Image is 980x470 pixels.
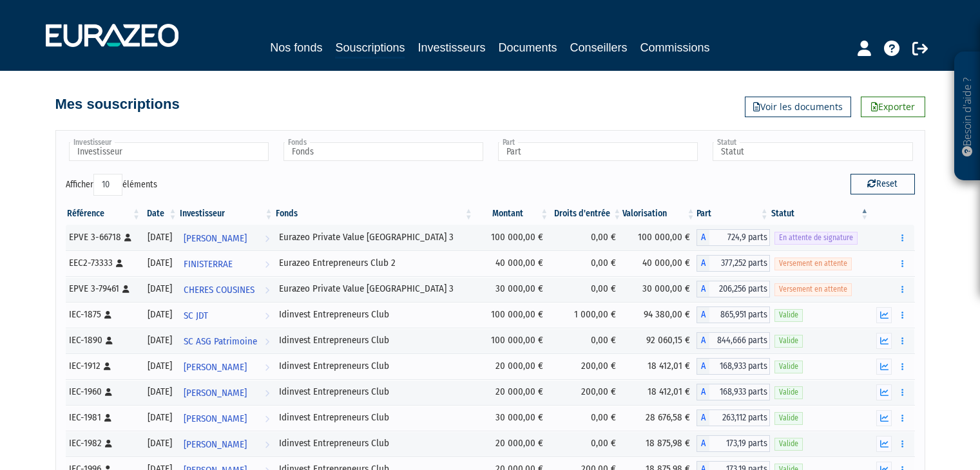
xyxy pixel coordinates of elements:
[697,229,709,246] span: A
[622,405,696,431] td: 28 676,58 €
[697,384,770,400] div: A - Idinvest Entrepreneurs Club
[622,302,696,328] td: 94 380,00 €
[622,225,696,250] td: 100 000,00 €
[279,437,470,450] div: Idinvest Entrepreneurs Club
[550,405,622,431] td: 0,00 €
[550,353,622,379] td: 200,00 €
[184,381,247,405] span: [PERSON_NAME]
[418,39,485,57] a: Investisseurs
[69,437,138,450] div: IEC-1982
[55,97,180,112] h4: Mes souscriptions
[146,359,174,373] div: [DATE]
[709,384,770,400] span: 168,933 parts
[709,229,770,246] span: 724,9 parts
[69,359,138,373] div: IEC-1912
[474,225,550,250] td: 100 000,00 €
[184,407,247,431] span: [PERSON_NAME]
[178,302,274,328] a: SC JDT
[178,379,274,405] a: [PERSON_NAME]
[774,232,858,244] span: En attente de signature
[279,256,470,270] div: Eurazeo Entrepreneurs Club 2
[697,229,770,246] div: A - Eurazeo Private Value Europe 3
[960,59,975,174] p: Besoin d'aide ?
[861,97,925,117] a: Exporter
[774,412,803,424] span: Valide
[178,353,274,379] a: [PERSON_NAME]
[474,431,550,456] td: 20 000,00 €
[279,230,470,244] div: Eurazeo Private Value [GEOGRAPHIC_DATA] 3
[265,304,269,328] i: Voir l'investisseur
[66,174,157,196] label: Afficher éléments
[774,335,803,347] span: Valide
[697,255,709,272] span: A
[265,381,269,405] i: Voir l'investisseur
[774,283,852,296] span: Versement en attente
[697,358,770,375] div: A - Idinvest Entrepreneurs Club
[146,385,174,399] div: [DATE]
[116,259,123,267] i: [Français] Personne physique
[146,308,174,321] div: [DATE]
[474,302,550,328] td: 100 000,00 €
[146,256,174,270] div: [DATE]
[697,203,770,225] th: Part: activer pour trier la colonne par ordre croissant
[550,225,622,250] td: 0,00 €
[279,308,470,321] div: Idinvest Entrepreneurs Club
[178,405,274,431] a: [PERSON_NAME]
[265,433,269,456] i: Voir l'investisseur
[709,358,770,375] span: 168,933 parts
[106,337,113,344] i: [Français] Personne physique
[184,304,208,328] span: SC JDT
[184,330,257,353] span: SC ASG Patrimoine
[697,435,709,452] span: A
[178,431,274,456] a: [PERSON_NAME]
[335,39,405,59] a: Souscriptions
[265,330,269,353] i: Voir l'investisseur
[622,276,696,302] td: 30 000,00 €
[697,435,770,452] div: A - Idinvest Entrepreneurs Club
[697,409,709,426] span: A
[697,332,709,349] span: A
[697,332,770,349] div: A - Idinvest Entrepreneurs Club
[697,281,709,297] span: A
[550,302,622,328] td: 1 000,00 €
[184,227,247,250] span: [PERSON_NAME]
[709,306,770,323] span: 865,951 parts
[774,361,803,373] span: Valide
[499,39,557,57] a: Documents
[622,203,696,225] th: Valorisation: activer pour trier la colonne par ordre croissant
[474,328,550,353] td: 100 000,00 €
[69,256,138,270] div: EEC2-73333
[709,409,770,426] span: 263,112 parts
[709,435,770,452] span: 173,19 parts
[104,311,111,319] i: [Français] Personne physique
[122,285,130,293] i: [Français] Personne physique
[622,379,696,405] td: 18 412,01 €
[697,281,770,297] div: A - Eurazeo Private Value Europe 3
[46,24,178,47] img: 1732889491-logotype_eurazeo_blanc_rvb.png
[66,203,142,225] th: Référence : activer pour trier la colonne par ordre croissant
[178,276,274,302] a: CHERES COUSINES
[550,203,622,225] th: Droits d'entrée: activer pour trier la colonne par ordre croissant
[474,276,550,302] td: 30 000,00 €
[265,252,269,276] i: Voir l'investisseur
[178,328,274,353] a: SC ASG Patrimoine
[570,39,628,57] a: Conseillers
[265,278,269,302] i: Voir l'investisseur
[774,258,852,270] span: Versement en attente
[142,203,178,225] th: Date: activer pour trier la colonne par ordre croissant
[105,388,112,396] i: [Français] Personne physique
[622,328,696,353] td: 92 060,15 €
[774,438,803,450] span: Valide
[697,409,770,426] div: A - Idinvest Entrepreneurs Club
[774,386,803,399] span: Valide
[279,282,470,296] div: Eurazeo Private Value [GEOGRAPHIC_DATA] 3
[709,255,770,272] span: 377,252 parts
[279,385,470,399] div: Idinvest Entrepreneurs Club
[709,332,770,349] span: 844,666 parts
[265,407,269,431] i: Voir l'investisseur
[279,359,470,373] div: Idinvest Entrepreneurs Club
[640,39,710,57] a: Commissions
[265,227,269,250] i: Voir l'investisseur
[146,282,174,296] div: [DATE]
[178,250,274,276] a: FINISTERRAE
